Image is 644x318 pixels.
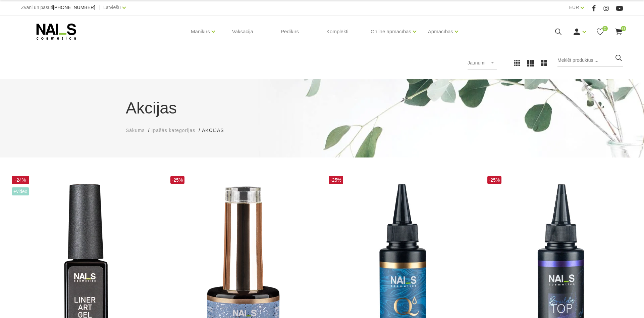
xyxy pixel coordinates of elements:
span: Jaunumi [468,60,485,65]
span: -25% [487,176,502,184]
span: -25% [170,176,185,184]
span: Sākums [126,128,145,133]
a: [PHONE_NUMBER] [53,5,95,10]
a: EUR [569,3,579,11]
span: Īpašās kategorijas [151,128,195,133]
input: Meklēt produktus ... [557,54,623,67]
a: Vaksācija [227,15,259,48]
a: Komplekti [321,15,354,48]
span: 0 [602,26,608,31]
a: Īpašās kategorijas [151,127,195,134]
a: Pedikīrs [275,15,304,48]
a: 0 [614,28,623,36]
span: -24% [12,176,29,184]
span: 0 [621,26,626,31]
span: -25% [329,176,343,184]
a: Sākums [126,127,145,134]
span: | [99,3,100,12]
a: Latviešu [103,3,121,11]
span: +Video [12,187,29,195]
h1: Akcijas [126,96,518,120]
a: Manikīrs [191,18,210,45]
a: Online apmācības [371,18,411,45]
a: Apmācības [428,18,453,45]
a: 0 [596,28,604,36]
span: | [587,3,589,12]
li: Akcijas [202,127,230,134]
div: Zvani un pasūti [21,3,95,12]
